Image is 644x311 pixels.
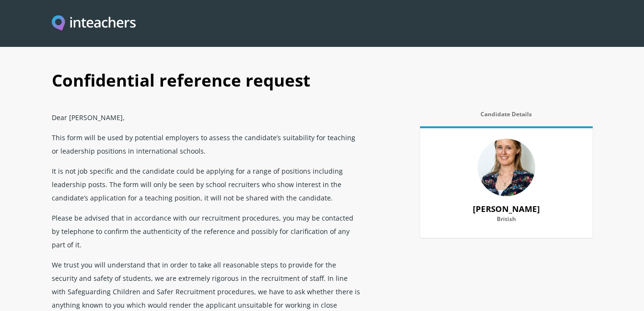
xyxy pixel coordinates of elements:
[52,161,363,208] p: It is not job specific and the candidate could be applying for a range of positions including lea...
[52,107,363,127] p: Dear [PERSON_NAME],
[432,216,581,228] label: British
[52,127,363,161] p: This form will be used by potential employers to assess the candidate’s suitability for teaching ...
[420,111,593,123] label: Candidate Details
[52,60,593,107] h1: Confidential reference request
[52,15,136,32] a: Visit this site's homepage
[478,139,535,196] img: 80329
[52,15,136,32] img: Inteachers
[473,203,540,214] strong: [PERSON_NAME]
[52,208,363,255] p: Please be advised that in accordance with our recruitment procedures, you may be contacted by tel...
